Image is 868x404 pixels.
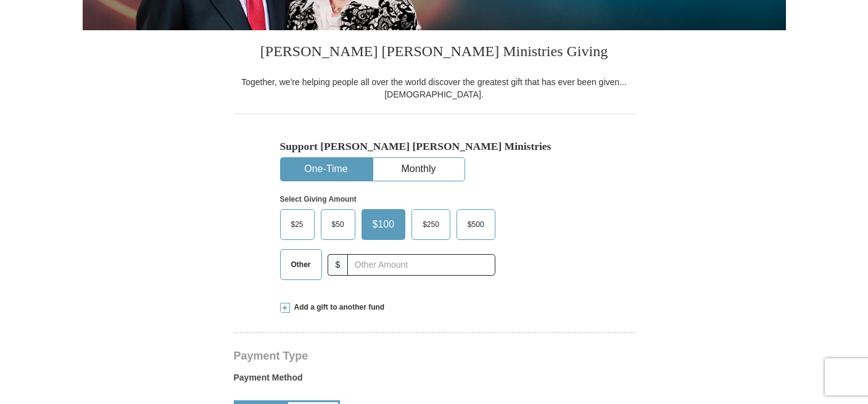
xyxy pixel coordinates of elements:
div: Together, we're helping people all over the world discover the greatest gift that has ever been g... [234,76,635,101]
h5: Support [PERSON_NAME] [PERSON_NAME] Ministries [280,140,589,153]
h3: [PERSON_NAME] [PERSON_NAME] Ministries Giving [234,30,635,76]
span: $250 [416,215,445,234]
strong: Select Giving Amount [280,195,357,204]
button: Monthly [373,158,465,181]
span: $50 [326,215,350,234]
span: $100 [366,215,401,234]
span: $500 [461,215,490,234]
span: $25 [285,215,310,234]
span: Other [285,255,317,274]
button: One-Time [281,158,372,181]
span: $ [328,254,349,276]
label: Payment Method [234,371,635,390]
input: Other Amount [347,254,495,276]
span: Add a gift to another fund [290,302,385,313]
h4: Payment Type [234,351,635,361]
